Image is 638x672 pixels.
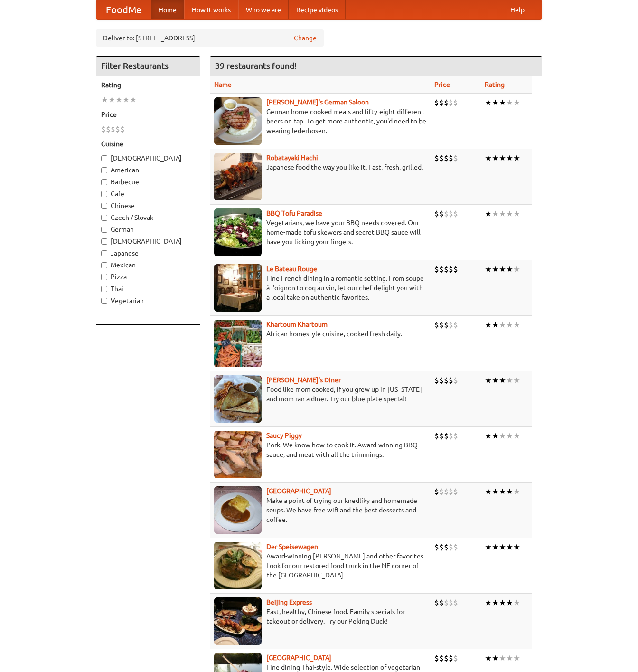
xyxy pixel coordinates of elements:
li: $ [444,375,449,386]
li: $ [439,653,444,663]
p: Vegetarians, we have your BBQ needs covered. Our home-made tofu skewers and secret BBQ sauce will... [214,218,427,246]
b: Khartoum Khartoum [266,321,328,328]
li: ★ [492,320,499,330]
li: ★ [506,320,513,330]
li: ★ [499,320,506,330]
a: Change [294,33,317,43]
li: $ [444,486,449,497]
li: $ [101,124,106,134]
input: Japanese [101,250,107,256]
li: $ [449,597,453,608]
li: ★ [485,486,492,497]
li: $ [453,208,458,219]
li: ★ [492,486,499,497]
li: ★ [513,153,520,163]
li: ★ [492,97,499,108]
li: $ [449,153,453,163]
a: FoodMe [96,0,151,19]
li: ★ [122,95,130,105]
li: $ [439,208,444,219]
li: ★ [506,153,513,163]
li: $ [434,431,439,441]
li: ★ [485,208,492,219]
p: German home-cooked meals and fifty-eight different beers on tap. To get more authentic, you'd nee... [214,107,427,135]
input: Pizza [101,274,107,280]
li: $ [444,653,449,663]
li: ★ [506,653,513,663]
p: Japanese food the way you like it. Fast, fresh, grilled. [214,162,427,172]
li: $ [115,124,120,134]
li: $ [434,653,439,663]
li: ★ [513,597,520,608]
li: $ [444,97,449,108]
li: $ [444,153,449,163]
li: ★ [492,597,499,608]
li: ★ [485,542,492,552]
li: $ [444,320,449,330]
li: ★ [485,153,492,163]
li: ★ [513,431,520,441]
a: Price [434,81,450,88]
li: $ [434,97,439,108]
li: $ [439,431,444,441]
li: $ [449,542,453,552]
li: $ [453,542,458,552]
a: [GEOGRAPHIC_DATA] [266,487,331,495]
li: $ [434,486,439,497]
li: $ [449,264,453,274]
img: beijing.jpg [214,597,262,645]
img: bateaurouge.jpg [214,264,262,312]
a: Home [151,0,184,19]
li: $ [453,320,458,330]
li: ★ [513,653,520,663]
li: ★ [115,95,122,105]
li: $ [453,486,458,497]
label: [DEMOGRAPHIC_DATA] [101,153,195,163]
li: ★ [485,97,492,108]
li: $ [453,97,458,108]
li: $ [453,597,458,608]
input: Cafe [101,191,107,197]
li: $ [439,264,444,274]
li: ★ [506,375,513,386]
li: $ [439,542,444,552]
label: American [101,165,195,175]
a: Der Speisewagen [266,543,318,550]
label: Japanese [101,248,195,258]
li: ★ [499,653,506,663]
p: African homestyle cuisine, cooked fresh daily. [214,329,427,339]
label: Vegetarian [101,296,195,305]
ng-pluralize: 39 restaurants found! [215,61,297,70]
a: Help [503,0,532,19]
img: speisewagen.jpg [214,542,262,589]
a: Recipe videos [289,0,346,19]
a: Beijing Express [266,598,312,606]
li: $ [449,375,453,386]
p: Pork. We know how to cook it. Award-winning BBQ sauce, and meat with all the trimmings. [214,440,427,459]
li: $ [439,320,444,330]
input: American [101,167,107,173]
a: Who we are [238,0,289,19]
li: $ [453,264,458,274]
li: ★ [492,208,499,219]
li: ★ [492,153,499,163]
li: $ [444,208,449,219]
input: Mexican [101,262,107,268]
li: ★ [513,486,520,497]
li: ★ [513,208,520,219]
input: [DEMOGRAPHIC_DATA] [101,238,107,245]
li: $ [453,653,458,663]
li: $ [453,375,458,386]
li: $ [444,597,449,608]
li: $ [449,320,453,330]
li: ★ [485,320,492,330]
img: tofuparadise.jpg [214,208,262,256]
li: ★ [506,486,513,497]
h5: Price [101,110,195,119]
li: ★ [499,208,506,219]
input: Czech / Slovak [101,215,107,221]
li: ★ [513,375,520,386]
a: [PERSON_NAME]'s German Saloon [266,98,369,106]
